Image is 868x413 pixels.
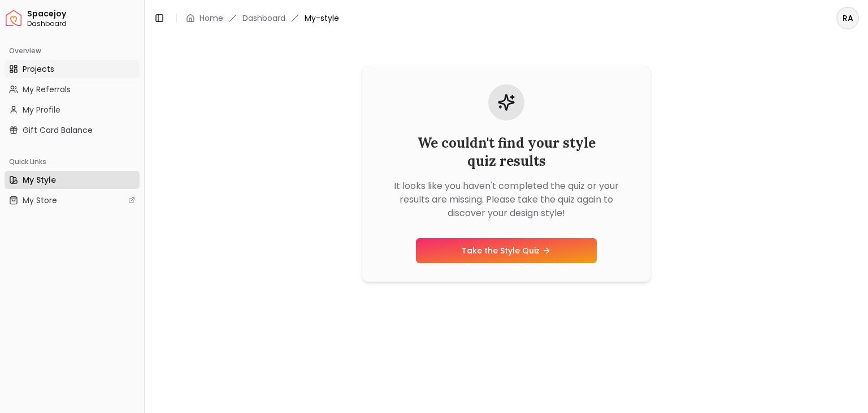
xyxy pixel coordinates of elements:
span: Projects [23,63,54,75]
span: Gift Card Balance [23,124,93,136]
a: Projects [5,60,140,78]
span: My-style [305,12,339,24]
span: My Profile [23,104,60,115]
nav: breadcrumb [186,12,339,24]
a: Spacejoy [6,10,21,26]
a: Home [199,12,223,24]
a: Take the Style Quiz [416,238,597,263]
p: It looks like you haven't completed the quiz or your results are missing. Please take the quiz ag... [380,179,632,220]
button: RA [836,7,859,29]
span: RA [837,8,858,28]
span: My Referrals [23,84,71,95]
a: My Store [5,191,140,209]
img: Spacejoy Logo [6,10,21,26]
span: Dashboard [27,19,140,28]
span: Spacejoy [27,9,140,19]
div: Quick Links [5,153,140,171]
a: My Referrals [5,80,140,98]
a: Dashboard [242,12,285,24]
a: Gift Card Balance [5,121,140,139]
div: Overview [5,42,140,60]
a: My Profile [5,101,140,119]
a: My Style [5,171,140,189]
h2: We couldn't find your style quiz results [380,134,632,170]
span: My Style [23,174,56,186]
span: My Store [23,195,57,206]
